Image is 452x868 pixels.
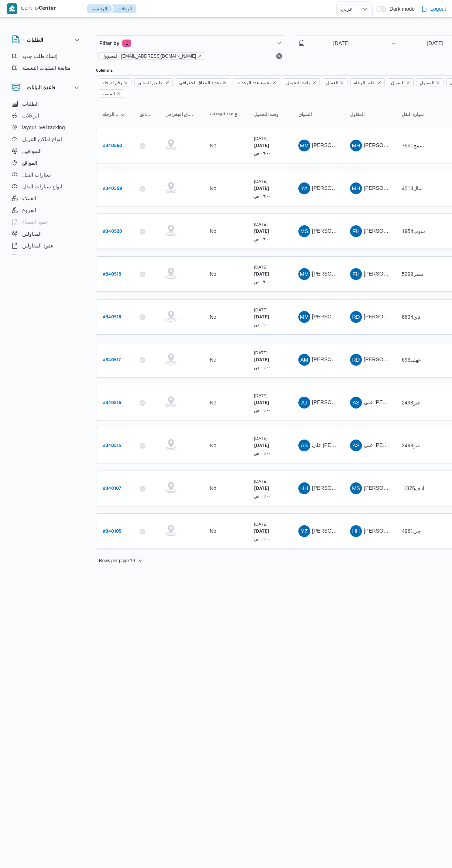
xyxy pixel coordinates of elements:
[103,229,122,235] b: # 340520
[350,140,362,151] div: Maroah Husam Aldin Saad Ala
[388,78,414,86] span: السواق
[312,442,365,448] span: على [PERSON_NAME]
[254,179,268,184] small: [DATE]
[112,4,136,13] button: الرحلات
[103,269,121,279] a: #340519
[352,482,360,494] span: MS
[210,228,216,235] div: No
[103,226,122,236] a: #340520
[138,79,163,87] span: تطبيق السائق
[96,68,113,74] label: Columns
[298,140,310,151] div: Muhammad Mahmood Aodh Hassan
[418,1,449,16] button: Logout
[352,225,359,237] span: FH
[254,493,271,498] small: ٠١:٠٠ ص
[103,441,121,451] a: #340515
[100,109,129,120] button: رقم الرحلةSorted in descending order
[272,81,277,85] button: Remove تجميع عدد الوحدات from selection in this group
[254,408,271,413] small: ٠١:٠٠ ص
[312,271,398,277] span: [PERSON_NAME] [PERSON_NAME]
[326,79,338,87] span: العميل
[300,354,308,366] span: AM
[391,79,404,87] span: السواق
[99,39,119,48] span: Filter by
[12,35,81,44] button: الطلبات
[312,185,355,191] span: [PERSON_NAME]
[352,397,359,409] span: AS
[312,81,316,85] button: Remove وقت التحميل from selection in this group
[137,109,155,120] button: تطبيق السائق
[350,440,362,451] div: Ala Sulaiaman Muhammad Sulaiaman Msalam
[350,354,362,366] div: Rajh Dhba Muhni Msaad
[103,526,121,536] a: #340105
[103,444,121,449] b: # 340515
[254,136,268,141] small: [DATE]
[210,112,241,117] span: تجميع عدد الوحدات
[364,185,417,191] span: [PERSON_NAME] على
[251,109,288,120] button: وقت التحميل
[210,142,216,149] div: No
[99,89,124,98] span: المنصه
[9,133,84,145] button: انواع اماكن التنزيل
[9,157,84,169] button: المواقع
[298,268,310,280] div: Mahmood Muhammad Zki Muhammad Alkhtaib
[364,314,433,319] span: [PERSON_NAME] مهني مسعد
[402,143,424,148] span: سمج7661
[254,358,269,363] b: [DATE]
[22,253,53,262] span: اجهزة التليفون
[96,556,147,565] button: Rows per page:10
[140,112,152,117] span: تطبيق السائق
[312,142,355,148] span: [PERSON_NAME]
[22,111,39,120] span: الرحلات
[22,99,39,108] span: الطلبات
[294,36,378,51] input: Press the down key to open a popover containing a calendar.
[254,272,269,277] b: [DATE]
[103,312,121,322] a: #340518
[300,311,309,323] span: MM
[298,182,310,194] div: Yasr Abadaljwad Aljmail Abadaljwad
[323,78,347,86] span: العميل
[210,356,216,363] div: No
[350,311,362,323] div: Rajh Dhba Muhni Msaad
[350,525,362,537] div: Husam Hassan Zain Jmuaah
[98,52,205,60] span: المسؤول: mostafa.elrouby@illa.com.eg
[210,399,216,406] div: No
[312,399,355,405] span: [PERSON_NAME]
[350,78,384,86] span: نقاط الرحلة
[22,52,58,61] span: إنشاء طلب جديد
[222,81,227,85] button: Remove تحديد النطاق الجغرافى from selection in this group
[103,187,122,192] b: # 340559
[22,182,62,191] span: انواع سيارات النقل
[210,185,216,192] div: No
[275,52,284,61] button: Remove
[9,122,84,133] button: layout.liveTracking
[9,110,84,122] button: الرحلات
[22,241,54,250] span: عقود المقاولين
[352,354,360,366] span: RD
[387,6,415,12] span: Dark mode
[402,528,421,534] span: جي4961
[210,314,216,320] div: No
[402,442,420,448] span: قنو2498
[402,185,423,191] span: سال4518
[350,112,364,117] span: المقاول
[116,92,121,96] button: Remove المنصه from selection in this group
[9,228,84,240] button: المقاولين
[9,192,84,204] button: العملاء
[103,112,119,117] span: رقم الرحلة; Sorted in descending order
[254,264,268,269] small: [DATE]
[312,528,415,534] span: [PERSON_NAME] [DATE][PERSON_NAME]
[298,525,310,537] div: Yasr Zain Jmuaah Mahmood
[254,112,278,117] span: وقت التحميل
[210,271,216,277] div: No
[350,482,362,494] div: Muhammad Slah Abad Alhada Abad Alhamaid
[122,40,131,47] span: 1 active filters
[233,78,280,86] span: تجميع عدد الوحدات
[402,400,420,406] span: قنو2498
[102,53,196,59] span: المسؤول: [EMAIL_ADDRESS][DOMAIN_NAME]
[22,147,42,156] span: السواقين
[402,112,424,117] span: سيارة النقل
[165,112,196,117] span: تحديد النطاق الجغرافى
[350,225,362,237] div: Ftha Hassan Jlal Abo Alhassan Shrkah Trabo
[298,440,310,451] div: Ala Sulaiaman Muhammad Sulaiaman Msalam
